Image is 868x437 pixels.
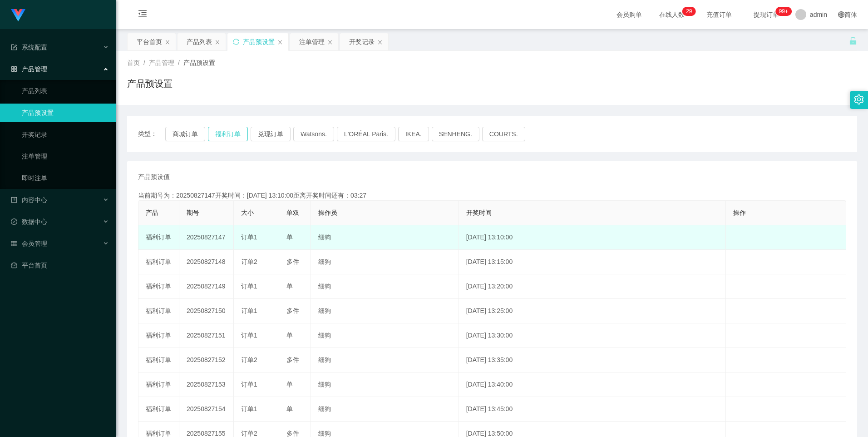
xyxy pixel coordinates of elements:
[241,381,257,388] span: 订单1
[138,191,846,200] div: 当前期号为：20250827147开奖时间：[DATE] 13:10:00距离开奖时间还有：03:27
[277,40,283,45] i: 图标: close
[22,125,109,144] a: 开奖记录
[733,209,746,216] span: 操作
[138,348,179,372] td: 福利订单
[179,397,234,422] td: 20250827154
[241,332,257,339] span: 订单1
[178,59,180,66] span: /
[179,274,234,299] td: 20250827149
[377,40,383,45] i: 图标: close
[11,218,17,225] i: 图标: check-circle-o
[286,430,299,437] span: 多件
[749,11,784,18] span: 提现订单
[241,307,257,314] span: 订单1
[149,59,174,66] span: 产品管理
[138,397,179,422] td: 福利订单
[327,40,333,45] i: 图标: close
[138,274,179,299] td: 福利订单
[286,405,293,412] span: 单
[165,40,170,45] i: 图标: close
[215,40,220,45] i: 图标: close
[179,323,234,348] td: 20250827151
[11,196,47,204] span: 内容中心
[179,372,234,397] td: 20250827153
[466,209,492,216] span: 开奖时间
[286,233,293,241] span: 单
[838,11,844,18] i: 图标: global
[775,7,792,16] sup: 978
[398,127,429,141] button: IKEA.
[459,274,726,299] td: [DATE] 13:20:00
[138,225,179,250] td: 福利订单
[179,250,234,274] td: 20250827148
[127,77,173,90] h1: 产品预设置
[311,274,459,299] td: 细狗
[138,127,165,141] span: 类型：
[286,209,299,216] span: 单双
[127,59,140,66] span: 首页
[187,209,199,216] span: 期号
[11,240,17,247] i: 图标: table
[143,59,145,66] span: /
[311,397,459,422] td: 细狗
[251,127,291,141] button: 兑现订单
[138,299,179,323] td: 福利订单
[286,283,293,290] span: 单
[459,323,726,348] td: [DATE] 13:30:00
[11,44,47,51] span: 系统配置
[138,323,179,348] td: 福利订单
[127,0,158,30] i: 图标: menu-fold
[689,7,692,16] p: 9
[22,147,109,165] a: 注单管理
[179,348,234,372] td: 20250827152
[686,7,689,16] p: 2
[337,127,395,141] button: L'ORÉAL Paris.
[137,33,162,50] div: 平台首页
[849,37,857,45] i: 图标: unlock
[311,250,459,274] td: 细狗
[311,348,459,372] td: 细狗
[655,11,689,18] span: 在线人数
[22,82,109,100] a: 产品列表
[286,356,299,363] span: 多件
[138,250,179,274] td: 福利订单
[11,240,47,247] span: 会员管理
[311,372,459,397] td: 细狗
[11,44,17,50] i: 图标: form
[138,172,170,182] span: 产品预设值
[459,372,726,397] td: [DATE] 13:40:00
[293,127,334,141] button: Watsons.
[241,283,257,290] span: 订单1
[179,299,234,323] td: 20250827150
[208,127,248,141] button: 福利订单
[241,233,257,241] span: 订单1
[241,405,257,412] span: 订单1
[349,33,375,50] div: 开奖记录
[459,250,726,274] td: [DATE] 13:15:00
[286,307,299,314] span: 多件
[11,218,47,225] span: 数据中心
[146,209,158,216] span: 产品
[241,258,257,265] span: 订单2
[11,256,109,274] a: 图标: dashboard平台首页
[165,127,205,141] button: 商城订单
[299,33,325,50] div: 注单管理
[11,197,17,203] i: 图标: profile
[482,127,525,141] button: COURTS.
[22,169,109,187] a: 即时注单
[286,381,293,388] span: 单
[187,33,212,50] div: 产品列表
[459,299,726,323] td: [DATE] 13:25:00
[459,397,726,422] td: [DATE] 13:45:00
[311,323,459,348] td: 细狗
[241,430,257,437] span: 订单2
[459,225,726,250] td: [DATE] 13:10:00
[233,39,239,45] i: 图标: sync
[318,209,337,216] span: 操作员
[459,348,726,372] td: [DATE] 13:35:00
[286,332,293,339] span: 单
[241,356,257,363] span: 订单2
[241,209,254,216] span: 大小
[311,225,459,250] td: 细狗
[11,9,25,22] img: logo.9652507e.png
